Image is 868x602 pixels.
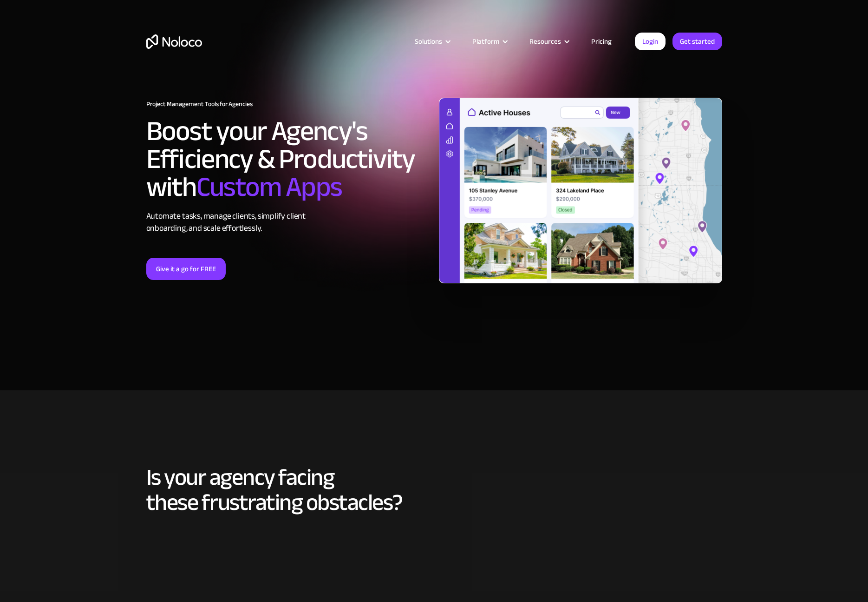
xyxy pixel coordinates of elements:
[635,33,666,50] a: Login
[146,100,430,108] h1: Project Management Tools for Agencies
[472,35,499,47] div: Platform
[146,210,430,234] div: Automate tasks, manage clients, simplify client onboarding, and scale effortlessly.
[196,161,342,213] span: Custom Apps
[518,35,580,47] div: Resources
[146,465,722,515] h2: Is your agency facing these frustrating obstacles?
[146,258,226,280] a: Give it a go for FREE
[580,35,623,47] a: Pricing
[415,35,442,47] div: Solutions
[529,35,561,47] div: Resources
[403,35,461,47] div: Solutions
[461,35,518,47] div: Platform
[672,33,722,50] a: Get started
[146,34,202,49] a: home
[146,117,430,201] h2: Boost your Agency's Efficiency & Productivity with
